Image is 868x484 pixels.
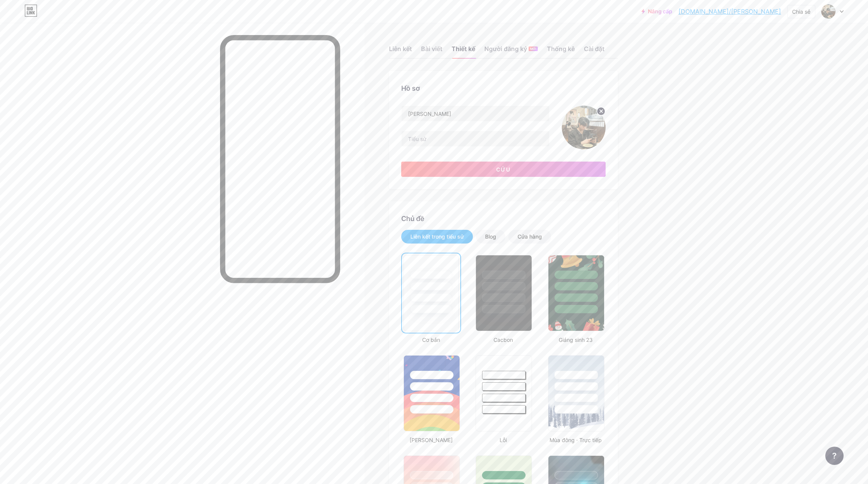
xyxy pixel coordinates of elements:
font: [DOMAIN_NAME]/[PERSON_NAME] [678,8,781,15]
button: Cứu [401,162,606,177]
input: Tiểu sử [402,131,549,146]
font: Chia sẻ [792,8,810,15]
font: Liên kết [389,45,412,53]
font: Liên kết trong tiểu sử [410,233,464,240]
font: MỚI [530,47,536,51]
img: Nguyễn Tonny [562,106,606,149]
img: Nguyễn Tonny [821,4,836,19]
font: Thiết kế [452,45,475,53]
font: Mùa đông · Trực tiếp [550,437,602,443]
font: Cứu [496,166,511,173]
font: Cacbon [493,337,513,343]
font: Người đăng ký [484,45,527,53]
font: Blog [485,233,496,240]
font: Bài viết [421,45,442,53]
a: [DOMAIN_NAME]/[PERSON_NAME] [678,7,781,16]
font: Lỗi [500,437,507,443]
font: Cài đặt [584,45,604,53]
font: Nâng cấp [648,8,672,14]
font: [PERSON_NAME] [410,437,453,443]
input: Tên [402,106,549,121]
font: Thống kê [547,45,575,53]
font: Cửa hàng [518,233,542,240]
font: Giáng sinh 23 [559,337,593,343]
font: Chủ đề [401,215,424,223]
font: Hồ sơ [401,84,420,92]
font: Cơ bản [422,337,440,343]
